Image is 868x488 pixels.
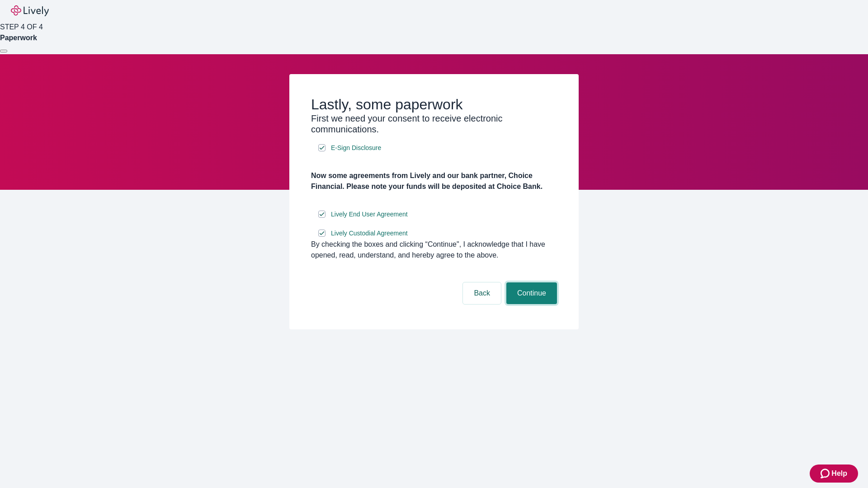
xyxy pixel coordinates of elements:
button: Back [463,282,501,304]
span: Lively End User Agreement [331,210,408,219]
a: e-sign disclosure document [329,209,410,220]
span: E-Sign Disclosure [331,143,381,153]
span: Lively Custodial Agreement [331,229,408,238]
span: Help [831,468,847,479]
button: Zendesk support iconHelp [810,465,858,483]
button: Continue [506,282,557,304]
img: Lively [11,5,49,16]
a: e-sign disclosure document [329,228,410,239]
h2: Lastly, some paperwork [311,96,557,113]
div: By checking the boxes and clicking “Continue", I acknowledge that I have opened, read, understand... [311,239,557,261]
h4: Now some agreements from Lively and our bank partner, Choice Financial. Please note your funds wi... [311,170,557,192]
h3: First we need your consent to receive electronic communications. [311,113,557,135]
svg: Zendesk support icon [821,468,831,479]
a: e-sign disclosure document [329,142,383,154]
